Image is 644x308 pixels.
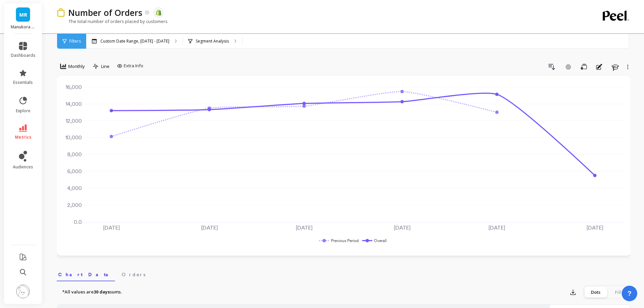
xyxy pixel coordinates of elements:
[156,9,162,16] img: api.shopify.svg
[585,287,607,298] div: Dots
[69,39,81,44] span: Filters
[58,271,114,278] span: Chart Data
[122,271,145,278] span: Orders
[196,39,229,44] p: Segment Analysis
[101,63,110,70] span: Line
[94,289,110,295] strong: 30 days
[62,289,122,295] p: *All values are sums.
[607,287,629,298] div: Fill
[100,39,169,44] p: Custom Date Range, [DATE] - [DATE]
[11,53,35,58] span: dashboards
[622,286,637,301] button: ?
[16,285,30,298] img: profile picture
[57,18,168,24] p: The total number of orders placed by customers
[124,63,143,69] span: Extra Info
[627,289,631,298] span: ?
[13,164,33,170] span: audiences
[13,80,33,85] span: essentials
[16,108,30,114] span: explore
[68,7,142,18] p: Number of Orders
[68,63,85,70] span: Monthly
[19,11,27,19] span: MR
[57,8,65,17] img: header icon
[15,135,31,140] span: metrics
[57,266,630,281] nav: Tabs
[11,24,35,30] p: Manukora Peel report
